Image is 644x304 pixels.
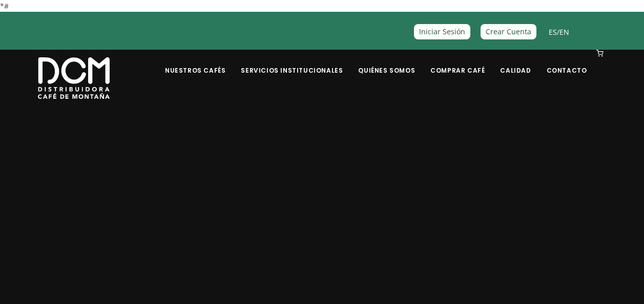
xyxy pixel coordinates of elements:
a: Servicios Institucionales [235,51,349,75]
a: ES [549,27,557,37]
a: Quiénes Somos [352,51,421,75]
a: EN [559,27,569,37]
a: Crear Cuenta [481,24,536,39]
a: Calidad [494,51,537,75]
a: Comprar Café [424,51,491,75]
a: Contacto [541,51,593,75]
a: Iniciar Sesión [414,24,470,39]
span: / [549,26,569,38]
a: Nuestros Cafés [159,51,232,75]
